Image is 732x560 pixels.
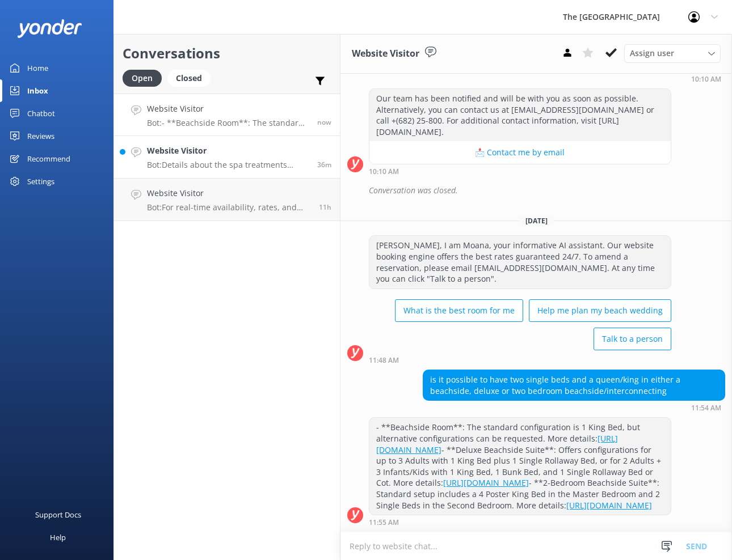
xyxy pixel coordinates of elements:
a: Open [123,71,167,84]
div: Sep 10 2025 12:10pm (UTC -10:00) Pacific/Honolulu [369,167,671,175]
div: is it possible to have two single beds and a queen/king in either a beachside, deluxe or two bedr... [423,370,725,400]
a: Website VisitorBot:Details about the spa treatments offered by SpaPolynesia are available on our ... [114,136,340,179]
a: Website VisitorBot:- **Beachside Room**: The standard configuration is 1 King Bed, but alternativ... [114,94,340,136]
h4: Website Visitor [147,187,310,200]
span: [DATE] [519,216,554,226]
span: Sep 11 2025 01:54pm (UTC -10:00) Pacific/Honolulu [317,117,331,127]
a: Closed [167,71,216,84]
div: Settings [27,170,54,193]
strong: 10:10 AM [691,76,721,83]
div: Support Docs [35,503,81,526]
a: [URL][DOMAIN_NAME] [566,500,652,511]
strong: 11:54 AM [691,405,721,411]
span: Sep 11 2025 02:31am (UTC -10:00) Pacific/Honolulu [319,202,331,212]
div: Sep 11 2025 01:55pm (UTC -10:00) Pacific/Honolulu [369,518,671,526]
div: Sep 11 2025 01:48pm (UTC -10:00) Pacific/Honolulu [369,356,671,364]
a: [URL][DOMAIN_NAME] [443,477,529,488]
button: Help me plan my beach wedding [529,299,671,322]
p: Bot: - **Beachside Room**: The standard configuration is 1 King Bed, but alternative configuratio... [147,118,309,128]
h3: Website Visitor [352,46,419,61]
div: [PERSON_NAME], I am Moana, your informative AI assistant. Our website booking engine offers the b... [369,236,671,288]
a: [URL][DOMAIN_NAME] [376,433,618,455]
div: 2025-09-11T01:49:12.039 [347,181,725,200]
div: Inbox [27,79,48,102]
div: Help [50,526,66,549]
span: Assign user [630,47,674,60]
h2: Conversations [123,43,331,64]
div: Assign User [624,44,721,62]
span: Sep 11 2025 01:19pm (UTC -10:00) Pacific/Honolulu [317,160,331,169]
h4: Website Visitor [147,103,309,115]
div: Sep 10 2025 12:10pm (UTC -10:00) Pacific/Honolulu [650,75,725,83]
strong: 11:48 AM [369,357,399,364]
div: Recommend [27,147,70,170]
button: 📩 Contact me by email [369,141,671,164]
h4: Website Visitor [147,145,309,157]
div: Closed [167,70,211,87]
div: Home [27,57,48,79]
div: Conversation was closed. [369,181,725,200]
div: Chatbot [27,102,55,125]
img: yonder-white-logo.png [17,19,82,38]
div: Reviews [27,125,54,147]
a: Website VisitorBot:For real-time availability, rates, and bookings, please visit [URL][DOMAIN_NAM... [114,179,340,221]
div: Our team has been notified and will be with you as soon as possible. Alternatively, you can conta... [369,89,671,141]
div: Open [123,70,162,87]
button: What is the best room for me [395,299,523,322]
div: - **Beachside Room**: The standard configuration is 1 King Bed, but alternative configurations ca... [369,418,671,515]
button: Talk to a person [594,328,671,350]
strong: 10:10 AM [369,168,399,175]
p: Bot: Details about the spa treatments offered by SpaPolynesia are available on our website. For t... [147,160,309,170]
p: Bot: For real-time availability, rates, and bookings, please visit [URL][DOMAIN_NAME]. [147,202,310,213]
strong: 11:55 AM [369,519,399,526]
div: Sep 11 2025 01:54pm (UTC -10:00) Pacific/Honolulu [423,404,725,411]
